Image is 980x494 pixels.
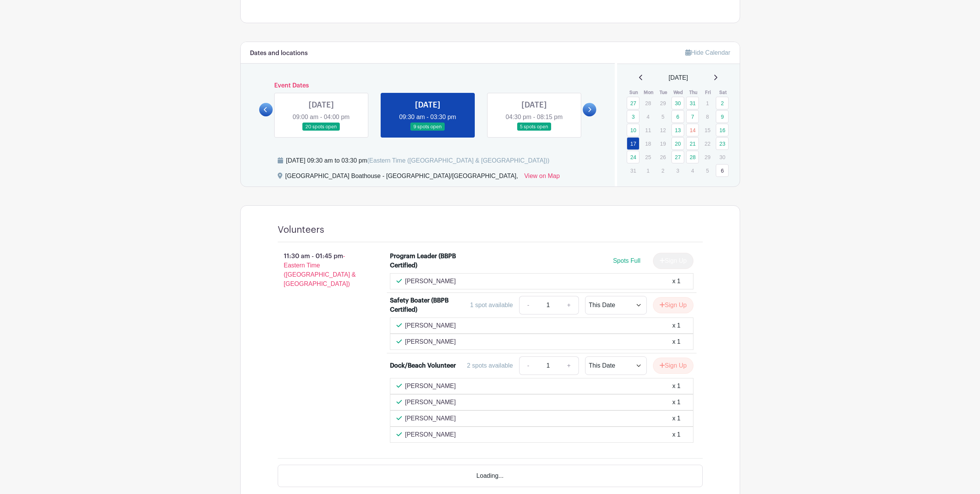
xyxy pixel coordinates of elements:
[390,296,457,314] div: Safety Boater (BBPB Certified)
[716,110,729,123] a: 9
[642,124,654,136] p: 11
[716,151,729,163] p: 30
[405,337,456,346] p: [PERSON_NAME]
[250,50,308,57] h6: Dates and locations
[656,89,671,96] th: Tue
[671,137,684,150] a: 20
[686,97,699,109] a: 31
[701,138,714,150] p: 22
[716,124,729,136] a: 16
[671,110,684,123] a: 6
[656,165,669,176] p: 2
[671,124,684,136] a: 13
[686,165,699,176] p: 4
[701,97,714,109] p: 1
[390,361,456,370] div: Dock/Beach Volunteer
[686,151,699,163] a: 28
[642,165,654,176] p: 1
[656,97,669,109] p: 29
[671,165,684,176] p: 3
[642,138,654,150] p: 18
[405,277,456,286] p: [PERSON_NAME]
[390,252,457,270] div: Program Leader (BBPB Certified)
[653,297,693,313] button: Sign Up
[519,296,537,314] a: -
[716,137,729,150] a: 23
[470,301,513,310] div: 1 spot available
[405,430,456,439] p: [PERSON_NAME]
[686,89,701,96] th: Thu
[642,97,654,109] p: 28
[701,124,714,136] p: 15
[671,97,684,109] a: 30
[672,321,680,330] div: x 1
[701,111,714,123] p: 8
[524,171,560,184] a: View on Map
[273,82,583,89] h6: Event Dates
[641,89,656,96] th: Mon
[686,137,699,150] a: 21
[701,89,716,96] th: Fri
[285,171,518,184] div: [GEOGRAPHIC_DATA] Boathouse - [GEOGRAPHIC_DATA]/[GEOGRAPHIC_DATA],
[627,97,639,109] a: 27
[627,165,639,176] p: 31
[656,138,669,150] p: 19
[627,137,639,150] a: 17
[265,249,378,292] p: 11:30 am - 01:45 pm
[656,151,669,163] p: 26
[405,321,456,330] p: [PERSON_NAME]
[613,257,640,264] span: Spots Full
[278,465,703,487] div: Loading...
[367,157,550,164] span: (Eastern Time ([GEOGRAPHIC_DATA] & [GEOGRAPHIC_DATA]))
[627,110,639,123] a: 3
[686,110,699,123] a: 7
[672,398,680,407] div: x 1
[672,414,680,423] div: x 1
[627,124,639,136] a: 10
[656,111,669,123] p: 5
[559,356,579,375] a: +
[653,358,693,374] button: Sign Up
[284,253,356,287] span: - Eastern Time ([GEOGRAPHIC_DATA] & [GEOGRAPHIC_DATA])
[686,124,699,136] a: 14
[716,97,729,109] a: 2
[672,277,680,286] div: x 1
[642,111,654,123] p: 4
[671,151,684,163] a: 27
[627,151,639,163] a: 24
[286,156,550,165] div: [DATE] 09:30 am to 03:30 pm
[642,151,654,163] p: 25
[559,296,579,314] a: +
[701,165,714,176] p: 5
[656,124,669,136] p: 12
[672,430,680,439] div: x 1
[716,164,729,177] a: 6
[519,356,537,375] a: -
[671,89,686,96] th: Wed
[685,49,730,56] a: Hide Calendar
[672,337,680,346] div: x 1
[669,73,688,82] span: [DATE]
[626,89,641,96] th: Sun
[715,89,730,96] th: Sat
[278,224,324,235] h4: Volunteers
[405,398,456,407] p: [PERSON_NAME]
[701,151,714,163] p: 29
[672,381,680,391] div: x 1
[467,361,513,370] div: 2 spots available
[405,381,456,391] p: [PERSON_NAME]
[405,414,456,423] p: [PERSON_NAME]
